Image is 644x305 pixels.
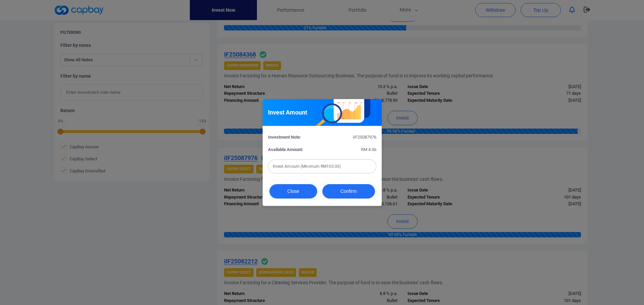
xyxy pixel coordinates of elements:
[263,134,322,141] div: Investment Note:
[268,108,307,117] h5: Invest Amount
[269,184,317,199] button: Close
[361,147,376,152] span: RM 4.56
[263,146,322,153] div: Available Amount:
[322,184,375,199] button: Confirm
[322,134,381,141] div: iIF25087976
